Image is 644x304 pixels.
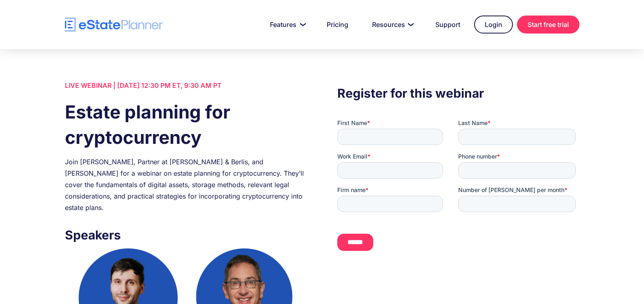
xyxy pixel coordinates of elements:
[337,119,579,258] iframe: Form 0
[337,84,579,103] h3: Register for this webinar
[426,16,470,33] a: Support
[260,16,313,33] a: Features
[65,18,163,32] a: home
[65,226,307,244] h3: Speakers
[65,99,307,150] h1: Estate planning for cryptocurrency
[362,16,421,33] a: Resources
[317,16,358,33] a: Pricing
[474,16,513,34] a: Login
[65,156,307,213] div: Join [PERSON_NAME], Partner at [PERSON_NAME] & Berlis, and [PERSON_NAME] for a webinar on estate ...
[517,16,579,34] a: Start free trial
[65,80,307,91] div: LIVE WEBINAR | [DATE] 12:30 PM ET, 9:30 AM PT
